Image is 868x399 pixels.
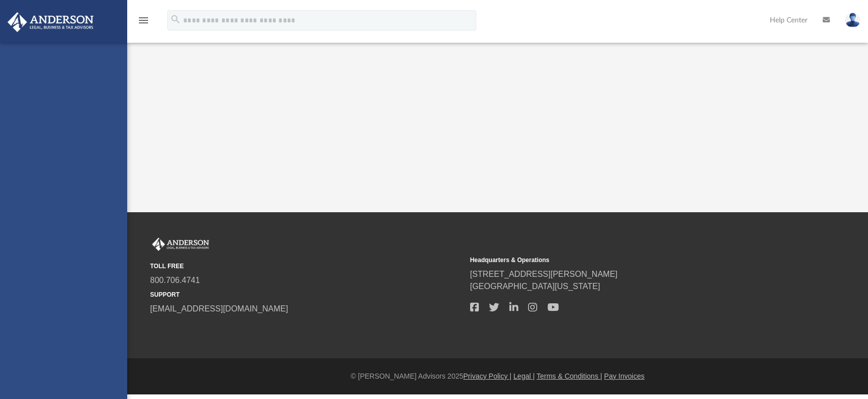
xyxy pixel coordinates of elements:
[537,372,602,380] a: Terms & Conditions |
[464,372,512,380] a: Privacy Policy |
[470,270,618,278] a: [STREET_ADDRESS][PERSON_NAME]
[513,372,535,380] a: Legal |
[150,276,200,284] a: 800.706.4741
[604,372,644,380] a: Pay Invoices
[150,290,463,299] small: SUPPORT
[150,262,463,271] small: TOLL FREE
[470,282,600,291] a: [GEOGRAPHIC_DATA][US_STATE]
[150,304,288,313] a: [EMAIL_ADDRESS][DOMAIN_NAME]
[127,371,868,382] div: © [PERSON_NAME] Advisors 2025
[170,14,181,25] i: search
[150,238,211,251] img: Anderson Advisors Platinum Portal
[137,19,150,26] a: menu
[137,14,150,26] i: menu
[5,12,97,32] img: Anderson Advisors Platinum Portal
[470,255,783,265] small: Headquarters & Operations
[845,13,860,27] img: User Pic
